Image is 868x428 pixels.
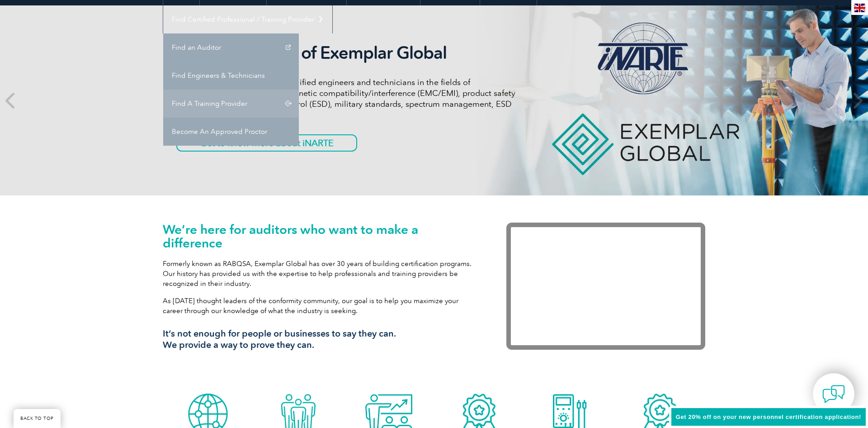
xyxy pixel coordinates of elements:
span: Get 20% off on your new personnel certification application! [676,414,861,420]
a: Find Certified Professional / Training Provider [163,5,332,33]
iframe: Exemplar Global: Working together to make a difference [506,223,705,350]
a: Become An Approved Proctor [163,118,299,146]
h2: iNARTE is a Part of Exemplar Global [176,43,515,63]
h1: We’re here for auditors who want to make a difference [163,223,479,250]
p: iNARTE certifications are for qualified engineers and technicians in the fields of telecommunicat... [176,77,515,120]
a: BACK TO TOP [14,409,61,428]
a: Find A Training Provider [163,90,299,118]
img: contact-chat.png [822,383,845,405]
p: As [DATE] thought leaders of the conformity community, our goal is to help you maximize your care... [163,296,479,316]
a: Find an Auditor [163,33,299,62]
h3: It’s not enough for people or businesses to say they can. We provide a way to prove they can. [163,328,479,351]
a: Find Engineers & Technicians [163,62,299,90]
img: en [854,4,865,12]
p: Formerly known as RABQSA, Exemplar Global has over 30 years of building certification programs. O... [163,259,479,289]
